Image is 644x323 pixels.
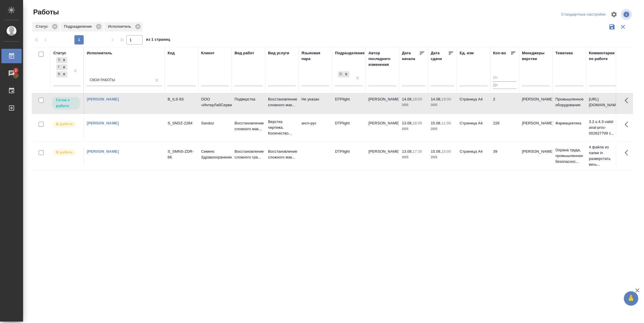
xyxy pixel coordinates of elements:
[441,97,451,101] p: 19:00
[431,149,441,154] p: 15.08,
[302,50,329,62] div: Языковая пара
[402,97,413,101] p: 14.08,
[56,71,68,78] div: Подбор, Готов к работе, В работе
[555,50,573,56] div: Тематика
[431,154,454,160] p: 2025
[413,121,422,125] p: 18:05
[61,22,103,31] div: Подразделение
[402,121,413,125] p: 13.08,
[431,121,441,125] p: 15.08,
[607,8,621,21] span: Настроить таблицу
[493,74,516,82] input: От
[402,149,413,154] p: 13.08,
[522,96,550,102] p: [PERSON_NAME]
[626,292,636,305] span: 🙏
[268,96,296,108] p: Восстановление сложного мак...
[268,149,296,160] p: Восстановление сложного мак...
[621,117,635,131] button: Здесь прячутся важные кнопки
[168,50,175,56] div: Код
[621,146,635,160] button: Здесь прячутся важные кнопки
[457,117,490,138] td: Страница А4
[201,50,214,56] div: Клиент
[338,71,343,77] div: DTPlight
[56,57,68,64] div: Подбор, Готов к работе, В работе
[555,120,583,126] p: Фармацевтика
[299,94,332,114] td: Не указан
[90,78,115,83] div: Свои работы
[606,21,617,32] button: Сохранить фильтры
[457,146,490,166] td: Страница А4
[52,149,80,156] div: Исполнитель выполняет работу
[235,120,262,132] p: Восстановление сложного мак...
[87,121,119,125] a: [PERSON_NAME]
[235,50,254,56] div: Вид работ
[490,117,519,138] td: 226
[522,149,550,154] p: [PERSON_NAME]
[108,24,133,29] p: Исполнитель
[299,117,332,138] td: англ-рус
[268,50,289,56] div: Вид услуги
[366,146,399,166] td: [PERSON_NAME]
[617,21,628,32] button: Сбросить фильтры
[168,149,195,160] div: S_SMNS-ZDR-66
[431,97,441,101] p: 14.08,
[52,96,80,110] div: Исполнитель может приступить к работе
[493,81,516,89] input: До
[490,94,519,114] td: 2
[441,149,451,154] p: 15:00
[589,119,617,136] p: 3.2.s.4.3-valid-anal-proc-002827709 с...
[56,71,61,77] div: В работе
[441,121,451,125] p: 11:00
[64,24,94,29] p: Подразделение
[460,50,474,56] div: Ед. изм
[87,97,119,101] a: [PERSON_NAME]
[402,126,425,132] p: 2025
[56,150,73,155] p: В работе
[366,117,399,138] td: [PERSON_NAME]
[201,96,229,108] p: ООО «ИнтерЛабСервис»
[457,94,490,114] td: Страница А4
[431,102,454,108] p: 2025
[87,149,119,154] a: [PERSON_NAME]
[589,144,617,167] p: 4 файла из папки in разверстать весь...
[431,50,448,62] div: Дата сдачи
[56,121,73,127] p: В работе
[201,120,229,126] p: Sandoz
[235,149,262,160] p: Восстановление сложного гра...
[146,36,170,44] span: из 1 страниц
[624,291,638,306] button: 🙏
[1,66,22,81] a: 2
[621,9,633,20] span: Посмотреть информацию
[589,96,617,108] p: [URL][DOMAIN_NAME]..
[32,8,59,17] span: Работы
[368,50,396,68] div: Автор последнего изменения
[490,146,519,166] td: 39
[168,96,195,102] div: B_ILS-93
[337,71,350,78] div: DTPlight
[52,120,80,128] div: Исполнитель выполняет работу
[235,96,262,102] p: Подверстка
[402,102,425,108] p: 2025
[332,94,366,114] td: DTPlight
[53,50,66,56] div: Статус
[366,94,399,114] td: [PERSON_NAME]
[56,97,76,109] p: Готов к работе
[555,147,583,165] p: Охрана труда, промышленная безопаснос...
[201,149,229,160] p: Сименс Здравоохранение
[268,119,296,136] p: Верстка чертежа. Количество...
[32,22,59,31] div: Статус
[493,50,506,56] div: Кол-во
[431,126,454,132] p: 2025
[332,146,366,166] td: DTPlight
[335,50,365,56] div: Подразделение
[589,50,617,62] div: Комментарии по работе
[56,64,68,71] div: Подбор, Готов к работе, В работе
[402,50,419,62] div: Дата начала
[402,154,425,160] p: 2025
[168,120,195,126] div: S_SNDZ-2284
[522,120,550,126] p: [PERSON_NAME]
[413,97,422,101] p: 18:00
[413,149,422,154] p: 17:30
[56,57,61,63] div: Подбор
[104,22,143,31] div: Исполнитель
